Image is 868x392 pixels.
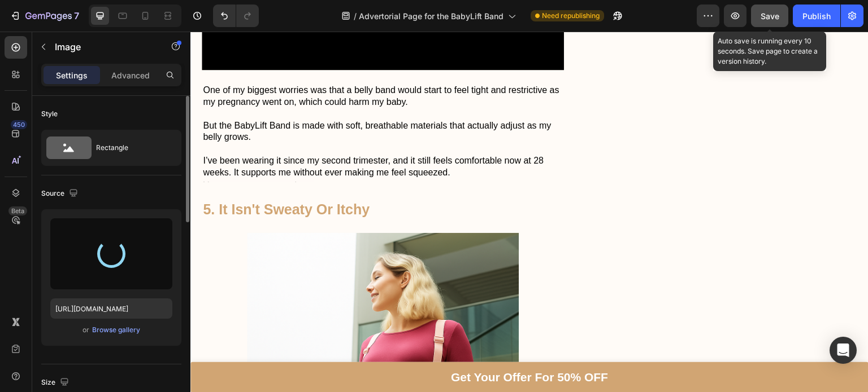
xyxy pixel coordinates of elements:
[12,89,372,112] p: But the BabyLift Band is made with soft, breathable materials that actually adjust as my belly gr...
[761,11,779,21] span: Save
[8,206,27,215] div: Beta
[41,375,71,390] div: Size
[12,124,372,147] p: I’ve been wearing it since my second trimester, and it still feels comfortable now at 28 weeks. I...
[83,323,89,337] span: or
[11,168,374,188] h2: 5. It Isn't Sweaty Or Itchy
[111,69,150,81] p: Advanced
[830,337,857,364] div: Open Intercom Messenger
[92,325,140,335] div: Browse gallery
[354,10,357,22] span: /
[12,53,372,77] p: One of my biggest worries was that a belly band would start to feel tight and restrictive as my p...
[50,298,172,319] input: https://example.com/image.jpg
[96,135,165,161] div: Rectangle
[5,5,84,27] button: 7
[359,10,504,22] span: Advertorial Page for the BabyLift Band
[92,324,141,336] button: Browse gallery
[213,5,259,27] div: Undo/Redo
[542,11,600,21] span: Need republishing
[55,40,151,54] p: Image
[802,10,831,22] div: Publish
[793,5,840,27] button: Publish
[56,69,88,81] p: Settings
[11,120,27,129] div: 450
[41,109,58,119] div: Style
[190,32,868,392] iframe: Design area
[261,335,418,356] p: Get Your Offer For 50% OFF
[74,9,79,23] p: 7
[41,186,80,201] div: Source
[751,5,788,27] button: Save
